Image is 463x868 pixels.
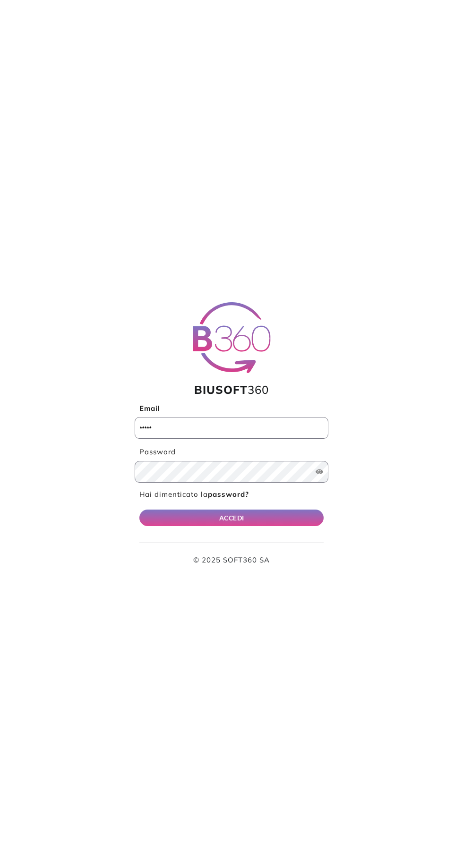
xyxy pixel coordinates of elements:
button: ACCEDI [139,510,324,526]
span: BIUSOFT [194,383,248,397]
p: © 2025 SOFT360 SA [139,555,324,566]
b: Email [139,404,160,413]
h1: 360 [135,383,328,397]
a: Hai dimenticato lapassword? [139,490,249,499]
label: Password [135,447,328,458]
b: password? [208,490,249,499]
